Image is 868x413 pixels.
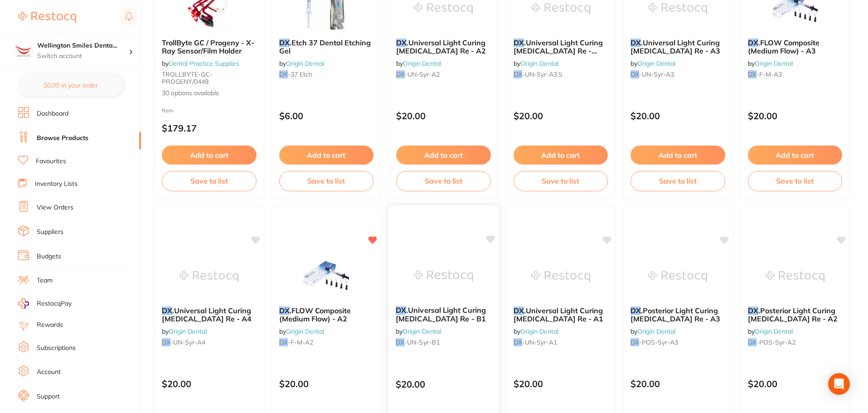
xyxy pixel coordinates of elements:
[396,111,491,121] p: $20.00
[630,306,725,323] b: DX.Posterior Light Curing Dental Composite Re - A3
[162,107,174,114] span: from
[279,39,374,55] b: DX.Etch 37 Dental Etching Gel
[514,379,608,389] p: $20.00
[162,39,257,55] b: TrollByte GC / Progeny - X-Ray Sensor/Film Holder
[37,368,61,377] a: Account
[37,203,73,212] a: View Orders
[514,111,608,121] p: $20.00
[748,327,793,335] span: by
[169,327,207,335] a: Origin Dental
[520,327,558,335] a: Origin Dental
[162,171,257,191] button: Save to list
[514,338,522,346] em: DX
[755,59,793,68] a: Origin Dental
[630,306,641,315] em: DX
[279,38,371,55] span: .Etch 37 Dental Etching Gel
[630,338,639,346] em: DX
[748,111,843,121] p: $20.00
[748,59,793,68] span: by
[396,306,491,323] b: DX.Universal Light Curing Dental Composite Re - B1
[522,338,557,346] span: -UN-Syr-A1
[297,254,356,299] img: DX.FLOW Composite (Medium Flow) - A2
[162,38,254,55] span: TrollByte GC / Progeny - X-Ray Sensor/Film Holder
[279,111,374,121] p: $6.00
[748,379,843,389] p: $20.00
[514,171,608,191] button: Save to list
[403,59,441,68] a: Origin Dental
[279,306,290,315] em: DX
[288,338,313,346] span: -F-M-A2
[396,146,491,165] button: Add to cart
[748,171,843,191] button: Save to list
[396,338,404,346] em: DX
[630,38,641,47] em: DX
[279,338,288,346] em: DX
[514,38,524,47] em: DX
[748,306,758,315] em: DX
[514,70,522,78] em: DX
[748,38,820,55] span: .FLOW Composite (Medium Flow) - A3
[18,12,76,23] img: Restocq Logo
[396,306,406,315] em: DX
[162,123,257,133] p: $179.17
[279,306,351,323] span: .FLOW Composite (Medium Flow) - A2
[162,70,213,86] span: TROLLBYTE-GC-PROGENY/0449
[37,228,63,237] a: Suppliers
[170,338,205,346] span: -UN-Syr-A4
[755,327,793,335] a: Origin Dental
[396,38,486,55] span: .Universal Light Curing [MEDICAL_DATA] Re - A2
[37,252,61,261] a: Budgets
[639,70,674,78] span: -UN-Syr-A3
[756,338,795,346] span: -POS-Syr-A2
[404,338,440,346] span: -UN-Syr-B1
[279,146,374,165] button: Add to cart
[179,254,238,299] img: DX.Universal Light Curing Dental Composite Re - A4
[37,52,129,61] p: Switch account
[396,59,441,68] span: by
[630,39,725,55] b: DX.Universal Light Curing Dental Composite Re - A3
[37,109,68,118] a: Dashboard
[396,38,407,47] em: DX
[514,306,603,323] span: .Universal Light Curing [MEDICAL_DATA] Re - A1
[514,306,608,323] b: DX.Universal Light Curing Dental Composite Re - A1
[639,338,678,346] span: -POS-Syr-A3
[162,59,239,68] span: by
[756,70,782,78] span: -F-M-A3
[37,392,60,401] a: Support
[36,157,66,166] a: Favourites
[828,373,850,395] div: Open Intercom Messenger
[37,134,88,143] a: Browse Products
[279,379,374,389] p: $20.00
[396,379,491,389] p: $20.00
[169,59,239,68] a: Dental Practice Supplies
[396,327,441,335] span: by
[630,38,720,55] span: .Universal Light Curing [MEDICAL_DATA] Re - A3
[162,146,257,165] button: Add to cart
[279,306,374,323] b: DX.FLOW Composite (Medium Flow) - A2
[748,338,756,346] em: DX
[637,327,675,335] a: Origin Dental
[286,59,324,68] a: Origin Dental
[162,306,172,315] em: DX
[405,70,440,78] span: -UN-Syr-A2
[630,146,725,165] button: Add to cart
[522,70,562,78] span: -UN-Syr-A3.5
[279,327,324,335] span: by
[514,327,558,335] span: by
[748,306,843,323] b: DX.Posterior Light Curing Dental Composite Re - A2
[630,171,725,191] button: Save to list
[37,41,129,50] h4: Wellington Smiles Dental
[396,171,491,191] button: Save to list
[162,327,207,335] span: by
[18,298,29,309] img: RestocqPay
[531,254,590,299] img: DX.Universal Light Curing Dental Composite Re - A1
[766,254,824,299] img: DX.Posterior Light Curing Dental Composite Re - A2
[162,379,257,389] p: $20.00
[637,59,675,68] a: Origin Dental
[630,111,725,121] p: $20.00
[414,253,473,299] img: DX.Universal Light Curing Dental Composite Re - B1
[162,338,170,346] em: DX
[630,306,720,323] span: .Posterior Light Curing [MEDICAL_DATA] Re - A3
[162,89,257,98] span: 30 options available
[279,171,374,191] button: Save to list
